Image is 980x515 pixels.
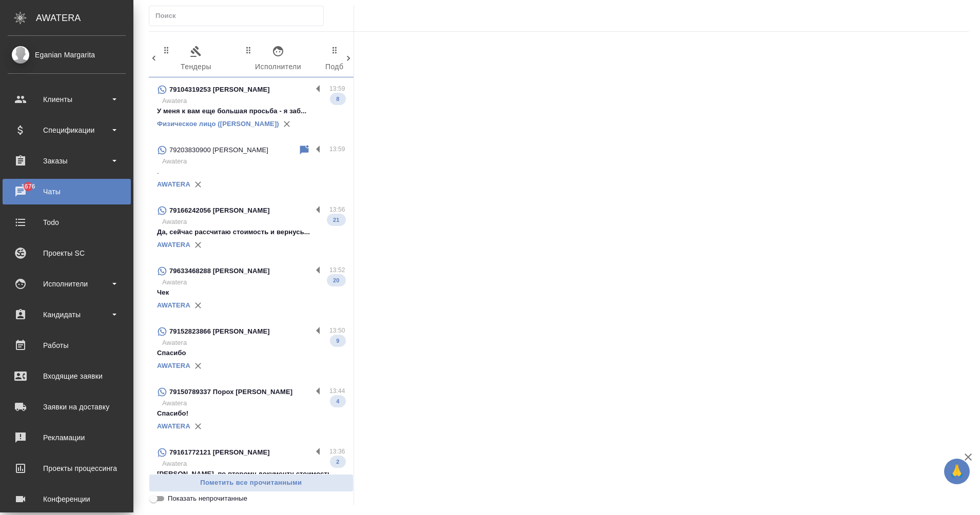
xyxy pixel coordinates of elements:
[169,326,270,337] p: 79152823866 [PERSON_NAME]
[3,456,131,481] a: Проекты процессинга
[8,122,126,138] div: Спецификации
[157,287,345,298] p: Чек
[169,145,268,155] p: 79203830900 [PERSON_NAME]
[330,94,345,104] span: 8
[8,491,126,507] div: Конференции
[162,217,345,227] p: Awatera
[190,419,206,434] button: Удалить привязку
[169,266,270,276] p: 79633468288 [PERSON_NAME]
[157,180,190,188] a: AWATERA
[162,398,345,408] p: Awatera
[329,265,345,275] p: 13:52
[3,486,131,512] a: Конференции
[8,430,126,445] div: Рекламации
[243,45,313,73] span: Исполнители
[169,205,270,216] p: 79166242056 [PERSON_NAME]
[330,457,345,467] span: 2
[8,92,126,107] div: Клиенты
[3,394,131,420] a: Заявки на доставку
[8,338,126,353] div: Работы
[157,362,190,369] a: AWATERA
[162,459,345,469] p: Awatera
[3,179,131,204] a: 1676Чаты
[329,386,345,396] p: 13:44
[190,237,206,253] button: Удалить привязку
[157,120,279,128] a: Физическое лицо ([PERSON_NAME])
[327,275,345,285] span: 20
[157,422,190,430] a: AWATERA
[149,440,354,511] div: 79161772121 [PERSON_NAME]13:36Awatera[PERSON_NAME], по второму документу стоимость со...2AWATERA
[944,459,970,484] button: 🙏
[157,106,345,116] p: У меня к вам еще большая просьба - я заб...
[3,333,131,358] a: Работы
[190,298,206,313] button: Удалить привязку
[157,408,345,419] p: Спасибо!
[169,85,270,95] p: 79104319253 [PERSON_NAME]
[329,446,345,457] p: 13:36
[162,277,345,287] p: Awatera
[36,8,133,28] div: AWATERA
[329,84,345,94] p: 13:59
[3,240,131,266] a: Проекты SC
[162,338,345,348] p: Awatera
[157,167,345,177] p: .
[8,307,126,322] div: Кандидаты
[154,477,348,489] span: Пометить все прочитанными
[161,45,231,73] span: Тендеры
[149,259,354,319] div: 79633468288 [PERSON_NAME]13:52AwateraЧек20AWATERA
[149,474,354,492] button: Пометить все прочитанными
[8,276,126,292] div: Исполнители
[149,138,354,198] div: 79203830900 [PERSON_NAME]13:59Awatera.AWATERA
[169,447,270,458] p: 79161772121 [PERSON_NAME]
[8,215,126,230] div: Todo
[8,153,126,169] div: Заказы
[155,9,323,23] input: Поиск
[8,399,126,415] div: Заявки на доставку
[162,156,345,167] p: Awatera
[329,325,345,336] p: 13:50
[157,348,345,358] p: Спасибо
[190,177,206,192] button: Удалить привязку
[8,184,126,199] div: Чаты
[330,45,340,55] svg: Зажми и перетащи, чтобы поменять порядок вкладок
[3,210,131,235] a: Todo
[298,144,310,156] div: Пометить непрочитанным
[149,380,354,440] div: 79150789337 Порох [PERSON_NAME]13:44AwateraСпасибо!4AWATERA
[329,204,345,215] p: 13:56
[15,181,41,192] span: 1676
[149,198,354,259] div: 79166242056 [PERSON_NAME]13:56AwateraДа, сейчас рассчитаю стоимость и вернусь...21AWATERA
[244,45,253,55] svg: Зажми и перетащи, чтобы поменять порядок вкладок
[3,425,131,450] a: Рекламации
[3,363,131,389] a: Входящие заявки
[162,45,171,55] svg: Зажми и перетащи, чтобы поменять порядок вкладок
[8,245,126,261] div: Проекты SC
[327,215,345,225] span: 21
[948,461,966,482] span: 🙏
[149,77,354,138] div: 79104319253 [PERSON_NAME]13:59AwateraУ меня к вам еще большая просьба - я заб...8Физическое лицо ...
[8,368,126,384] div: Входящие заявки
[190,358,206,374] button: Удалить привязку
[157,227,345,237] p: Да, сейчас рассчитаю стоимость и вернусь...
[329,144,345,154] p: 13:59
[149,319,354,380] div: 79152823866 [PERSON_NAME]13:50AwateraСпасибо9AWATERA
[162,96,345,106] p: Awatera
[157,241,190,249] a: AWATERA
[330,396,345,406] span: 4
[168,493,247,504] span: Показать непрочитанные
[330,336,345,346] span: 9
[169,387,292,397] p: 79150789337 Порох [PERSON_NAME]
[8,461,126,476] div: Проекты процессинга
[157,469,345,489] p: [PERSON_NAME], по второму документу стоимость со...
[325,45,403,73] span: Подбор исполнителей
[8,49,126,60] div: Eganian Margarita
[157,301,190,309] a: AWATERA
